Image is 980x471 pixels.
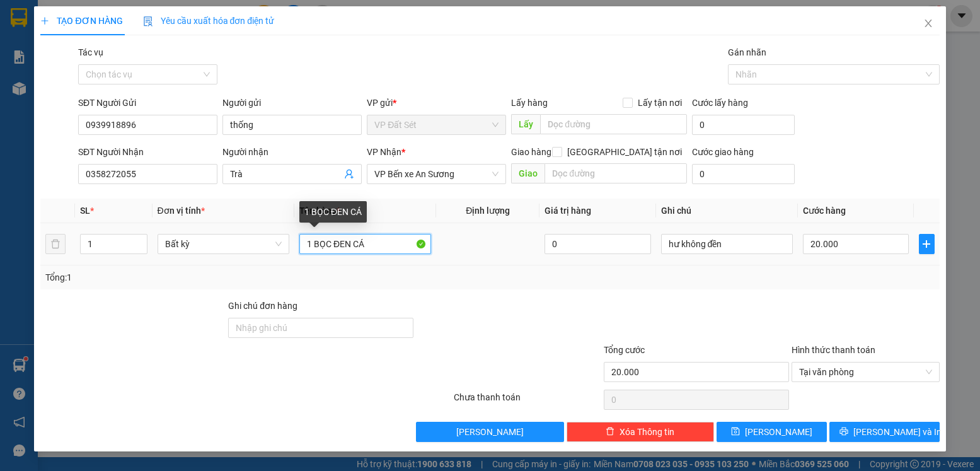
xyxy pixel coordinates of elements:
span: 01 Võ Văn Truyện, KP.1, Phường 2 [100,38,173,54]
label: Cước giao hàng [692,147,754,157]
button: deleteXóa Thông tin [567,422,714,442]
label: Cước lấy hàng [692,98,748,108]
input: Dọc đường [545,163,686,183]
button: printer[PERSON_NAME] và In [829,422,940,442]
span: [PERSON_NAME] [745,425,812,439]
label: Tác vụ [78,47,103,57]
span: Tại văn phòng [799,363,931,381]
button: save[PERSON_NAME] [717,422,827,442]
span: save [731,427,740,437]
span: ----------------------------------------- [34,68,154,78]
span: [PERSON_NAME] và In [853,425,942,439]
span: Giao hàng [511,147,551,157]
span: [PERSON_NAME] [456,425,524,439]
button: Close [911,6,946,42]
span: delete [606,427,614,437]
span: Định lượng [466,206,510,216]
input: Ghi chú đơn hàng [228,318,413,338]
span: [GEOGRAPHIC_DATA] tận nơi [562,145,687,159]
div: 1 BỌC ĐEN CÁ [299,201,367,223]
div: VP gửi [367,96,506,110]
span: Tổng cước [604,345,645,355]
span: Yêu cầu xuất hóa đơn điện tử [143,16,275,26]
button: [PERSON_NAME] [416,422,563,442]
span: TẠO ĐƠN HÀNG [40,16,122,26]
input: Cước giao hàng [692,164,795,184]
span: VP Bến xe An Sương [374,165,499,183]
span: VP Đất Sét [374,115,499,134]
div: Người gửi [222,96,362,110]
div: Chưa thanh toán [453,390,602,412]
span: Lấy tận nơi [633,96,687,110]
span: Giao [511,163,545,183]
span: VP Nhận [367,147,401,157]
span: user-add [344,169,354,179]
span: plus [919,239,933,249]
label: Hình thức thanh toán [792,345,875,355]
img: logo [4,8,61,63]
span: Giá trị hàng [545,206,591,216]
span: [PERSON_NAME]: [4,81,132,89]
span: Lấy hàng [511,98,548,108]
button: plus [919,234,934,254]
input: Ghi Chú [661,234,793,254]
div: SĐT Người Gửi [78,96,217,110]
button: delete [45,234,66,254]
span: Bất kỳ [165,235,282,253]
span: Đơn vị tính [158,206,205,216]
span: Xóa Thông tin [620,425,674,439]
th: Ghi chú [656,199,798,223]
strong: ĐỒNG PHƯỚC [100,7,173,18]
div: Tổng: 1 [45,270,379,284]
span: Hotline: 19001152 [100,56,154,64]
input: Dọc đường [540,114,686,134]
span: SL [80,206,90,216]
label: Ghi chú đơn hàng [228,301,297,311]
div: SĐT Người Nhận [78,145,217,159]
span: plus [40,16,49,25]
input: VD: Bàn, Ghế [299,234,431,254]
span: Cước hàng [803,206,846,216]
input: 0 [545,234,650,254]
span: printer [839,427,848,437]
div: Người nhận [222,145,362,159]
span: Bến xe [GEOGRAPHIC_DATA] [100,20,170,36]
input: Cước lấy hàng [692,115,795,135]
span: Lấy [511,114,540,134]
span: VPDS1310250003 [63,80,132,90]
span: close [923,18,933,28]
img: icon [143,16,153,26]
label: Gán nhãn [728,47,766,57]
span: 08:35:25 [DATE] [28,91,77,99]
span: In ngày: [4,91,77,99]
